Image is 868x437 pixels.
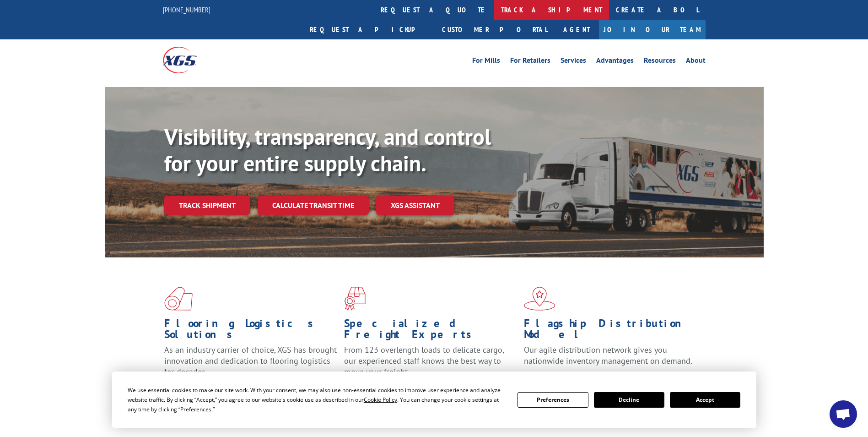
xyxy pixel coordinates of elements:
h1: Flagship Distribution Model [524,318,697,344]
span: As an industry carrier of choice, XGS has brought innovation and dedication to flooring logistics... [164,344,337,377]
a: For Retailers [510,57,550,67]
a: [PHONE_NUMBER] [163,5,210,14]
div: Cookie Consent Prompt [112,371,756,428]
b: Visibility, transparency, and control for your entire supply chain. [164,122,491,177]
h1: Flooring Logistics Solutions [164,318,337,344]
button: Decline [594,392,664,408]
button: Accept [670,392,740,408]
a: For Mills [472,57,500,67]
a: Calculate transit time [258,196,369,215]
a: Resources [644,57,676,67]
img: xgs-icon-flagship-distribution-model-red [524,287,555,311]
a: Customer Portal [435,20,554,39]
button: Preferences [518,392,588,408]
p: From 123 overlength loads to delicate cargo, our experienced staff knows the best way to move you... [344,344,517,385]
div: We use essential cookies to make our site work. With your consent, we may also use non-essential ... [128,385,507,414]
img: xgs-icon-total-supply-chain-intelligence-red [164,287,193,311]
a: XGS ASSISTANT [376,196,454,215]
a: Join Our Team [599,20,706,39]
a: Advantages [596,57,634,67]
span: Our agile distribution network gives you nationwide inventory management on demand. [524,344,692,366]
img: xgs-icon-focused-on-flooring-red [344,287,366,311]
a: Track shipment [164,196,250,215]
a: Request a pickup [303,20,435,39]
a: About [686,57,706,67]
a: Open chat [830,400,857,428]
span: Cookie Policy [364,396,397,404]
a: Agent [554,20,599,39]
h1: Specialized Freight Experts [344,318,517,344]
span: Preferences [180,405,211,413]
a: Services [561,57,586,67]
